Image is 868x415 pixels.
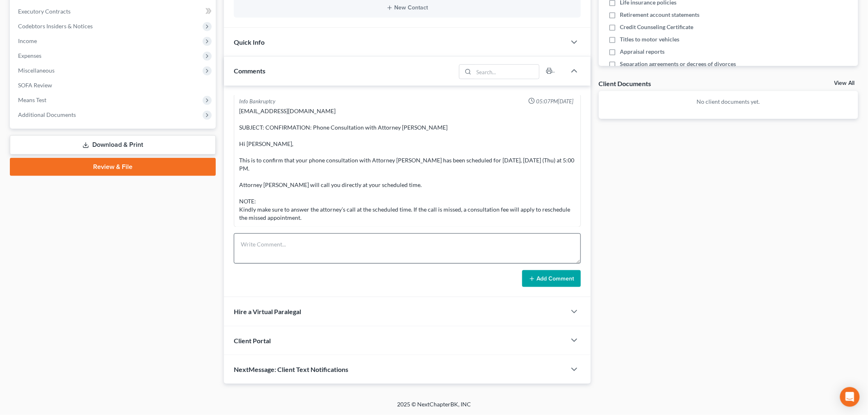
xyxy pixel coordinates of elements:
div: Client Documents [599,79,651,88]
a: View All [834,80,855,86]
a: Review & File [10,158,216,176]
span: Separation agreements or decrees of divorces [620,60,736,68]
button: Add Comment [522,270,581,287]
span: Miscellaneous [18,67,55,74]
span: Hire a Virtual Paralegal [234,308,301,315]
span: Codebtors Insiders & Notices [18,23,93,30]
span: Expenses [18,52,41,59]
input: Search... [474,65,539,79]
span: SOFA Review [18,82,52,89]
p: No client documents yet. [605,98,852,106]
span: Means Test [18,96,46,103]
span: 05:07PM[DATE] [537,98,574,105]
span: Executory Contracts [18,8,71,15]
a: Executory Contracts [11,4,216,19]
span: Additional Documents [18,111,76,118]
div: Open Intercom Messenger [840,387,860,407]
a: Download & Print [10,135,216,155]
span: Client Portal [234,337,271,344]
span: Quick Info [234,38,265,46]
a: SOFA Review [11,78,216,93]
span: Comments [234,67,265,75]
span: Income [18,37,37,44]
span: Credit Counseling Certificate [620,23,694,31]
span: Appraisal reports [620,48,665,56]
span: Retirement account statements [620,11,700,19]
span: NextMessage: Client Text Notifications [234,365,348,373]
span: Titles to motor vehicles [620,35,680,43]
div: Info Bankruptcy [239,98,275,105]
button: New Contact [240,5,574,11]
div: 2025 © NextChapterBK, INC [200,400,668,415]
div: [EMAIL_ADDRESS][DOMAIN_NAME] SUBJECT: CONFIRMATION: Phone Consultation with Attorney [PERSON_NAME... [239,107,576,222]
